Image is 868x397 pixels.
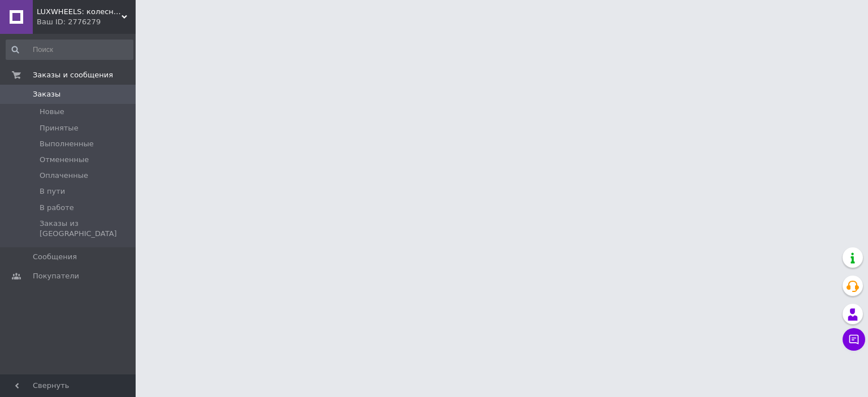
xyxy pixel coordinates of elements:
[40,203,74,213] span: В работе
[33,252,77,262] span: Сообщения
[40,219,132,239] span: Заказы из [GEOGRAPHIC_DATA]
[40,171,88,181] span: Оплаченные
[37,17,136,27] div: Ваш ID: 2776279
[40,155,89,165] span: Отмененные
[37,7,121,17] span: LUXWHEELS: колесный крепеж и диски эксклюзивные
[33,89,60,99] span: Заказы
[40,186,65,197] span: В пути
[40,107,64,117] span: Новые
[40,123,79,133] span: Принятые
[33,271,79,281] span: Покупатели
[33,70,113,80] span: Заказы и сообщения
[40,139,94,149] span: Выполненные
[6,40,133,60] input: Поиск
[843,328,865,351] button: Чат с покупателем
